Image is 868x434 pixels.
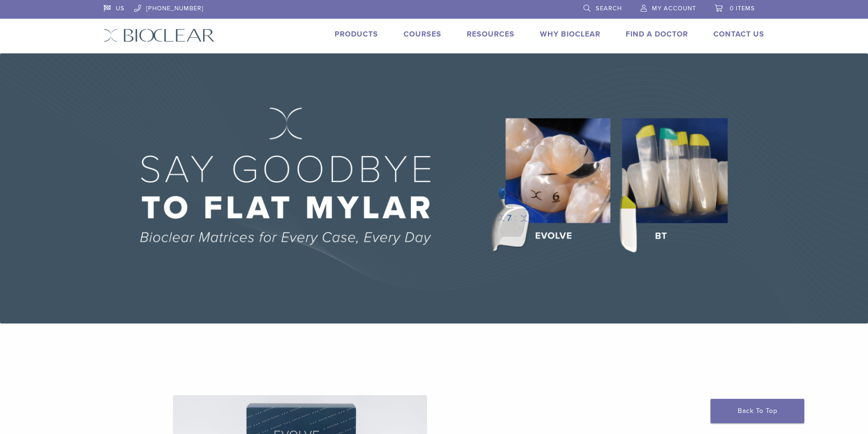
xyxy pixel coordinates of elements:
[711,399,804,423] a: Back To Top
[104,29,215,42] img: Bioclear
[730,5,755,12] span: 0 items
[540,29,600,39] a: Why Bioclear
[404,29,441,39] a: Courses
[713,29,764,39] a: Contact Us
[335,29,378,39] a: Products
[652,5,696,12] span: My Account
[596,5,622,12] span: Search
[467,29,515,39] a: Resources
[626,29,688,39] a: Find A Doctor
